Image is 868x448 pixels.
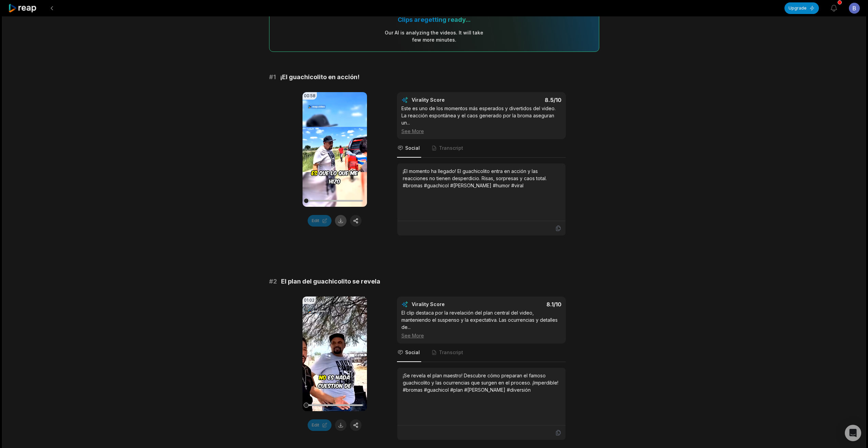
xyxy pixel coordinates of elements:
div: See More [401,332,561,339]
button: Edit [308,215,332,227]
button: Upgrade [784,2,819,14]
div: Open Intercom Messenger [845,425,861,441]
span: ¡El guachicolito en acción! [280,72,359,82]
span: Social [405,349,420,356]
div: Virality Score [412,97,485,103]
span: # 2 [269,277,277,286]
div: 8.5 /10 [488,97,561,103]
div: ¡Se revela el plan maestro! Descubre cómo preparan el famoso guachicolito y las ocurrencias que s... [403,372,560,393]
nav: Tabs [397,344,566,362]
span: Social [405,145,420,151]
div: Este es uno de los momentos más esperados y divertidos del video. La reacción espontánea y el cao... [401,105,561,135]
div: El clip destaca por la revelación del plan central del video, manteniendo el suspenso y la expect... [401,309,561,339]
span: Transcript [439,145,463,151]
video: Your browser does not support mp4 format. [303,297,367,411]
button: Edit [308,419,332,431]
div: See More [401,128,561,135]
div: Clips are getting ready... [398,16,471,24]
div: Virality Score [412,301,485,308]
span: El plan del guachicolito se revela [281,277,380,286]
video: Your browser does not support mp4 format. [303,92,367,207]
div: ¡El momento ha llegado! El guachicolito entra en acción y las reacciones no tienen desperdicio. R... [403,168,560,189]
div: Our AI is analyzing the video s . It will take few more minutes. [384,29,484,43]
nav: Tabs [397,139,566,158]
span: Transcript [439,349,463,356]
span: # 1 [269,72,276,82]
div: 8.1 /10 [488,301,561,308]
